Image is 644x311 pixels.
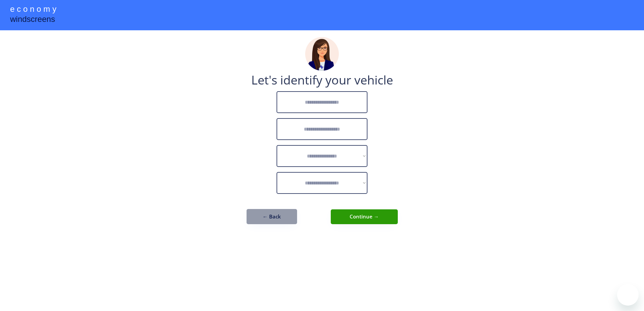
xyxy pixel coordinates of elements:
div: e c o n o m y [10,3,56,16]
img: madeline.png [305,37,339,71]
iframe: Button to launch messaging window [617,284,639,306]
button: ← Back [247,209,297,224]
button: Continue → [331,209,398,224]
div: windscreens [10,13,55,27]
div: Let's identify your vehicle [251,74,393,86]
